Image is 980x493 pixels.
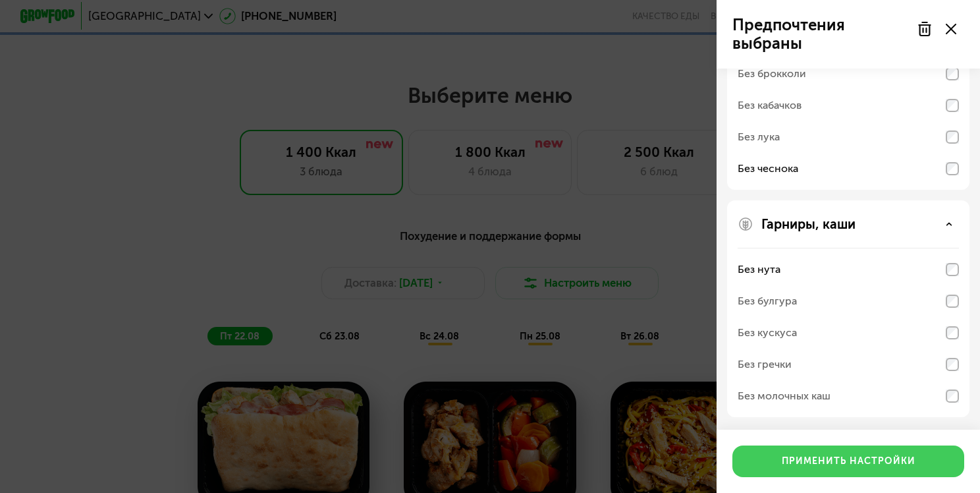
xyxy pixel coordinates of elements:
div: Без булгура [738,293,797,309]
div: Без лука [738,129,780,145]
div: Без гречки [738,357,792,372]
button: Применить настройки [732,446,964,477]
p: Гарниры, каши [761,216,856,232]
div: Без нута [738,262,780,277]
div: Без брокколи [738,66,806,82]
div: Без кабачков [738,98,802,113]
div: Применить настройки [782,455,915,468]
div: Без молочных каш [738,388,830,404]
div: Без кускуса [738,325,797,341]
p: Предпочтения выбраны [732,16,909,53]
div: Без чеснока [738,161,798,177]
